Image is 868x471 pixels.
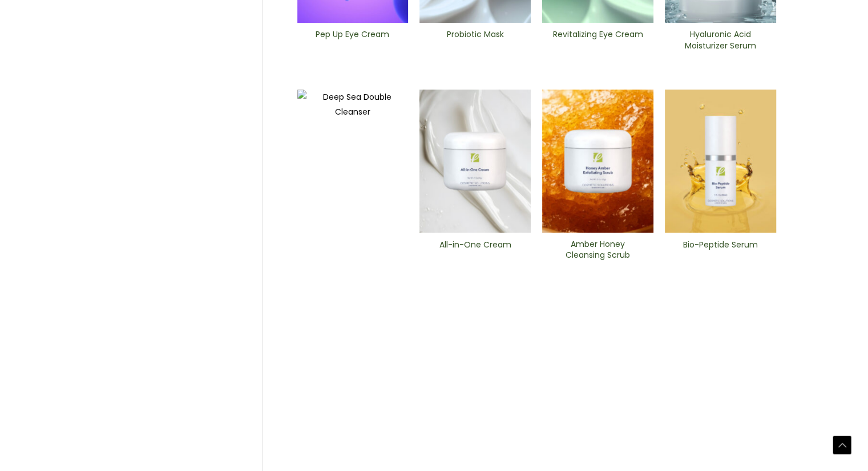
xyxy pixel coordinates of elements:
img: Bio-Peptide ​Serum [665,90,776,233]
h2: Bio-Peptide ​Serum [675,239,766,261]
a: Hyaluronic Acid Moisturizer Serum [675,29,766,55]
h2: Revitalizing ​Eye Cream [552,29,644,51]
h2: Hyaluronic Acid Moisturizer Serum [675,29,766,51]
a: Pep Up Eye Cream [306,29,398,55]
img: Amber Honey Cleansing Scrub [542,90,653,233]
a: Revitalizing ​Eye Cream [552,29,644,55]
a: Amber Honey Cleansing Scrub [552,239,644,265]
h2: All-in-One ​Cream [429,239,521,261]
h2: Pep Up Eye Cream [306,29,398,51]
h2: Probiotic Mask [429,29,521,51]
a: Bio-Peptide ​Serum [675,239,766,265]
h2: Amber Honey Cleansing Scrub [552,239,644,261]
a: All-in-One ​Cream [429,239,521,265]
a: Probiotic Mask [429,29,521,55]
img: All In One Cream [419,90,531,233]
